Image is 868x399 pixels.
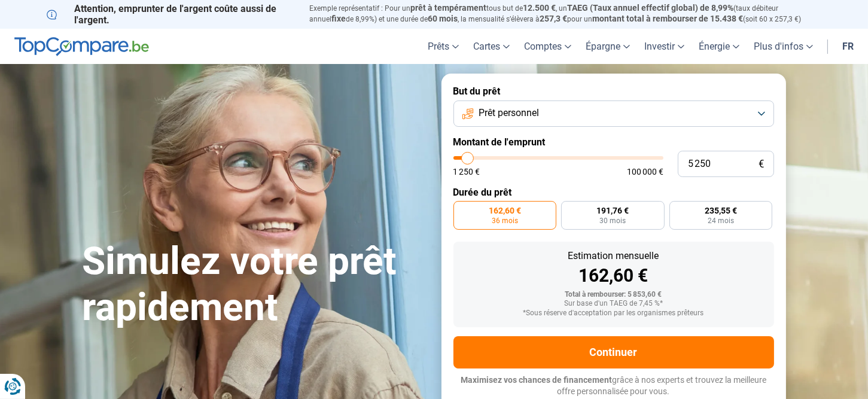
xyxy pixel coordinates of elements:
div: *Sous réserve d'acceptation par les organismes prêteurs [463,309,765,318]
span: 24 mois [708,217,734,224]
a: Épargne [578,29,637,64]
span: 100 000 € [627,167,663,176]
a: Énergie [692,29,747,64]
h1: Simulez votre prêt rapidement [83,239,427,331]
span: 1 250 € [453,167,480,176]
span: 30 mois [599,217,626,224]
label: But du prêt [453,86,774,97]
div: 162,60 € [463,267,765,285]
span: 235,55 € [705,206,737,215]
span: TAEG (Taux annuel effectif global) de 8,99% [568,3,734,13]
button: Continuer [453,336,774,368]
span: 36 mois [492,217,518,224]
span: 191,76 € [596,206,629,215]
div: Sur base d'un TAEG de 7,45 %* [463,300,765,308]
a: fr [835,29,861,64]
span: Maximisez vos chances de financement [461,375,612,385]
label: Montant de l'emprunt [453,136,774,148]
div: Total à rembourser: 5 853,60 € [463,291,765,299]
span: 162,60 € [489,206,521,215]
p: Attention, emprunter de l'argent coûte aussi de l'argent. [47,3,296,26]
span: Prêt personnel [479,106,539,120]
span: € [759,159,765,169]
a: Comptes [517,29,578,64]
a: Cartes [466,29,517,64]
label: Durée du prêt [453,187,774,198]
span: 257,3 € [540,14,568,23]
span: 60 mois [428,14,458,23]
span: fixe [332,14,346,23]
a: Prêts [421,29,466,64]
span: prêt à tempérament [411,3,487,13]
button: Prêt personnel [453,100,774,127]
img: TopCompare [14,37,149,56]
a: Plus d'infos [747,29,820,64]
p: Exemple représentatif : Pour un tous but de , un (taux débiteur annuel de 8,99%) et une durée de ... [310,3,822,25]
span: 12.500 € [523,3,556,13]
p: grâce à nos experts et trouvez la meilleure offre personnalisée pour vous. [453,374,774,398]
div: Estimation mensuelle [463,251,765,261]
span: montant total à rembourser de 15.438 € [593,14,744,23]
a: Investir [637,29,692,64]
